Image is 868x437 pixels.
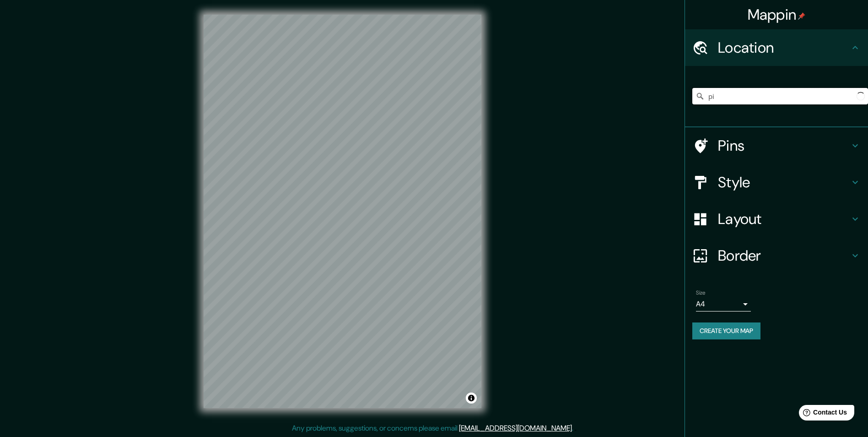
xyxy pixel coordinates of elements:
div: Layout [685,201,868,237]
h4: Mappin [748,5,806,24]
button: Create your map [692,322,760,339]
div: . [573,423,575,434]
h4: Style [718,173,850,191]
div: Location [685,29,868,66]
a: [EMAIL_ADDRESS][DOMAIN_NAME] [459,423,572,433]
div: A4 [696,297,751,311]
img: pin-icon.png [798,12,805,20]
div: Pins [685,127,868,164]
h4: Location [718,38,850,57]
div: Border [685,237,868,274]
p: Any problems, suggestions, or concerns please email . [292,423,573,434]
input: Pick your city or area [692,88,868,104]
div: . [575,423,577,434]
h4: Border [718,246,850,265]
h4: Pins [718,137,850,155]
canvas: Map [204,15,481,408]
label: Size [696,289,706,297]
div: Style [685,164,868,201]
h4: Layout [718,210,850,228]
iframe: Help widget launcher [787,401,858,427]
button: Toggle attribution [466,393,477,404]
